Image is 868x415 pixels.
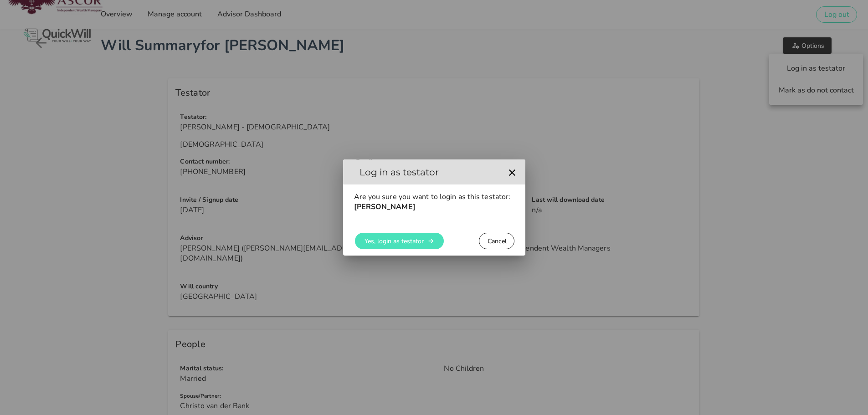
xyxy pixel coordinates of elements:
button: Cancel [479,233,514,249]
p: Are you sure you want to login as this testator: [354,192,514,212]
span: Cancel [487,237,506,246]
span: Yes, login as testator [364,237,424,246]
button: Yes, login as testator [355,233,444,249]
h2: Log in as testator [350,165,504,179]
b: [PERSON_NAME] [354,202,416,212]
